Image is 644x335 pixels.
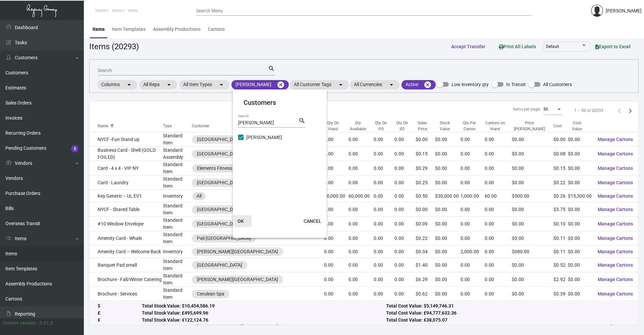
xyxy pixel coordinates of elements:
[3,320,37,327] div: Current version:
[40,320,53,327] div: 0.51.2
[230,215,252,227] button: OK
[299,117,306,125] mat-icon: search
[237,218,244,224] span: OK
[298,215,327,227] button: CANCEL
[246,133,282,141] span: [PERSON_NAME]
[304,218,321,224] span: CANCEL
[244,97,316,108] mat-card-title: Customers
